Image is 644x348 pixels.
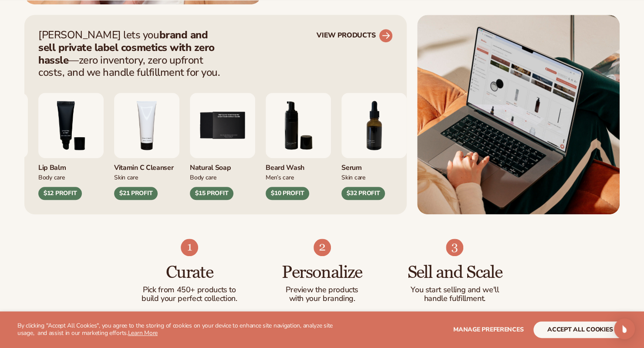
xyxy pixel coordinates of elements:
[266,158,331,172] div: Beard Wash
[190,93,255,200] div: 5 / 9
[38,158,104,172] div: Lip Balm
[38,172,104,182] div: Body Care
[341,93,407,158] img: Collagen and retinol serum.
[266,93,331,200] div: 6 / 9
[190,158,255,172] div: Natural Soap
[38,28,215,67] strong: brand and sell private label cosmetics with zero hassle
[181,239,198,256] img: Shopify Image 4
[114,93,179,200] div: 4 / 9
[406,294,504,303] p: handle fulfillment.
[190,187,233,200] div: $15 PROFIT
[614,318,635,339] div: Open Intercom Messenger
[406,286,504,294] p: You start selling and we'll
[341,187,385,200] div: $32 PROFIT
[114,93,179,158] img: Vitamin c cleanser.
[38,29,226,79] p: [PERSON_NAME] lets you —zero inventory, zero upfront costs, and we handle fulfillment for you.
[38,93,104,200] div: 3 / 9
[317,29,393,43] a: VIEW PRODUCTS
[341,93,407,200] div: 7 / 9
[114,172,179,182] div: Skin Care
[38,187,82,200] div: $12 PROFIT
[273,263,371,282] h3: Personalize
[453,321,523,338] button: Manage preferences
[266,187,309,200] div: $10 PROFIT
[38,93,104,158] img: Smoothing lip balm.
[266,93,331,158] img: Foaming beard wash.
[273,286,371,294] p: Preview the products
[406,263,504,282] h3: Sell and Scale
[17,322,344,337] p: By clicking "Accept All Cookies", you agree to the storing of cookies on your device to enhance s...
[273,294,371,303] p: with your branding.
[190,93,255,158] img: Nature bar of soap.
[141,263,239,282] h3: Curate
[417,15,620,214] img: Shopify Image 2
[190,172,255,182] div: Body Care
[533,321,627,338] button: accept all cookies
[453,325,523,334] span: Manage preferences
[114,187,158,200] div: $21 PROFIT
[341,158,407,172] div: Serum
[446,239,463,256] img: Shopify Image 6
[266,172,331,182] div: Men’s Care
[128,329,158,337] a: Learn More
[114,158,179,172] div: Vitamin C Cleanser
[314,239,331,256] img: Shopify Image 5
[341,172,407,182] div: Skin Care
[141,286,239,303] p: Pick from 450+ products to build your perfect collection.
